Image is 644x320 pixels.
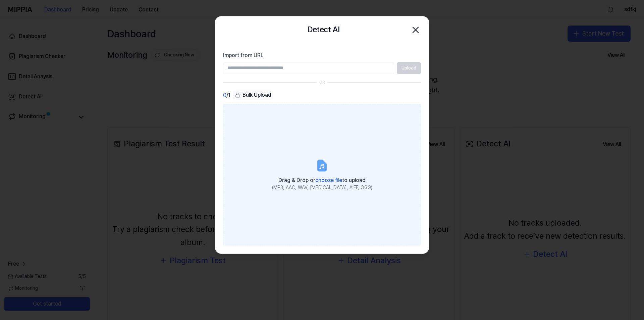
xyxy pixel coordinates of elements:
[307,23,340,36] h2: Detect AI
[278,177,366,183] span: Drag & Drop or to upload
[319,80,325,85] div: OR
[223,91,226,99] span: 0
[223,51,421,59] label: Import from URL
[233,90,273,100] button: Bulk Upload
[315,177,342,183] span: choose file
[223,90,230,100] div: / 1
[272,184,372,191] div: (MP3, AAC, WAV, [MEDICAL_DATA], AIFF, OGG)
